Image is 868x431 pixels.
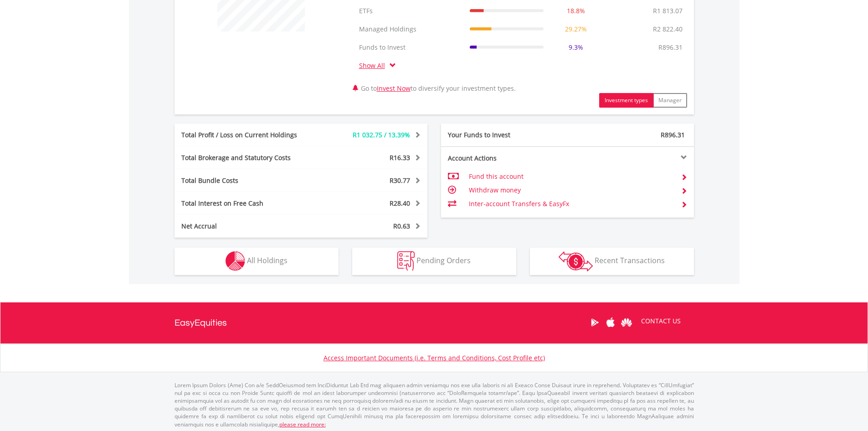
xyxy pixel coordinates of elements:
[175,176,322,185] div: Total Bundle Costs
[377,84,411,93] a: Invest Now
[354,38,465,57] td: Funds to Invest
[324,353,545,362] a: Access Important Documents (i.e. Terms and Conditions, Cost Profile etc)
[559,251,593,271] img: transactions-zar-wht.png
[352,248,516,275] button: Pending Orders
[469,170,673,183] td: Fund this account
[441,130,568,140] div: Your Funds to Invest
[353,130,410,139] span: R1 032.75 / 13.39%
[175,199,322,208] div: Total Interest on Free Cash
[548,38,604,57] td: 9.3%
[175,222,322,231] div: Net Accrual
[354,2,465,20] td: ETFs
[354,20,465,38] td: Managed Holdings
[175,248,339,275] button: All Holdings
[175,302,227,343] a: EasyEquities
[226,251,245,271] img: holdings-wht.png
[390,199,410,208] span: R28.40
[530,248,694,275] button: Recent Transactions
[635,308,687,334] a: CONTACT US
[548,20,604,38] td: 29.27%
[599,93,653,108] button: Investment types
[548,2,604,20] td: 18.8%
[393,222,410,230] span: R0.63
[390,176,410,185] span: R30.77
[595,255,665,265] span: Recent Transactions
[648,2,687,20] td: R1 813.07
[653,93,687,108] button: Manager
[619,308,635,337] a: Huawei
[247,255,288,265] span: All Holdings
[175,130,322,140] div: Total Profit / Loss on Current Holdings
[661,130,685,139] span: R896.31
[654,38,687,57] td: R896.31
[279,421,326,428] a: please read more:
[397,251,415,271] img: pending_instructions-wht.png
[603,308,619,337] a: Apple
[587,308,603,337] a: Google Play
[359,61,390,70] a: Show All
[441,154,568,163] div: Account Actions
[416,255,471,265] span: Pending Orders
[648,20,687,38] td: R2 822.40
[469,183,673,197] td: Withdraw money
[175,153,322,162] div: Total Brokerage and Statutory Costs
[390,153,410,162] span: R16.33
[175,381,694,428] p: Lorem Ipsum Dolors (Ame) Con a/e SeddOeiusmod tem InciDiduntut Lab Etd mag aliquaen admin veniamq...
[469,197,673,211] td: Inter-account Transfers & EasyFx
